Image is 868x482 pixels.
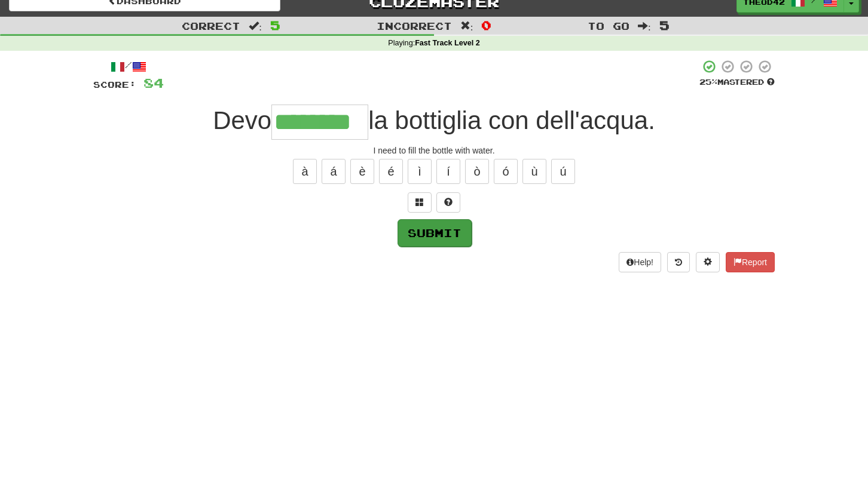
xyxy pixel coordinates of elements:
[436,159,460,184] button: í
[398,219,472,247] button: Submit
[93,79,136,90] span: Score:
[368,106,655,134] span: la bottiglia con dell'acqua.
[667,252,690,272] button: Round history (alt+y)
[408,192,432,213] button: Switch sentence to multiple choice alt+p
[379,159,403,184] button: é
[249,21,262,31] span: :
[619,252,661,272] button: Help!
[293,159,317,184] button: à
[460,21,473,31] span: :
[143,75,164,90] span: 84
[699,77,717,87] span: 25 %
[436,192,460,213] button: Single letter hint - you only get 1 per sentence and score half the points! alt+h
[350,159,374,184] button: è
[726,252,775,272] button: Report
[415,39,480,47] strong: Fast Track Level 2
[182,20,240,32] span: Correct
[93,59,164,74] div: /
[659,18,670,32] span: 5
[322,159,346,184] button: á
[481,18,491,32] span: 0
[408,159,432,184] button: ì
[270,18,280,32] span: 5
[522,159,546,184] button: ù
[213,106,271,134] span: Devo
[551,159,575,184] button: ú
[588,20,629,32] span: To go
[465,159,489,184] button: ò
[377,20,452,32] span: Incorrect
[93,145,775,156] div: I need to fill the bottle with water.
[638,21,651,31] span: :
[494,159,518,184] button: ó
[699,77,775,88] div: Mastered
